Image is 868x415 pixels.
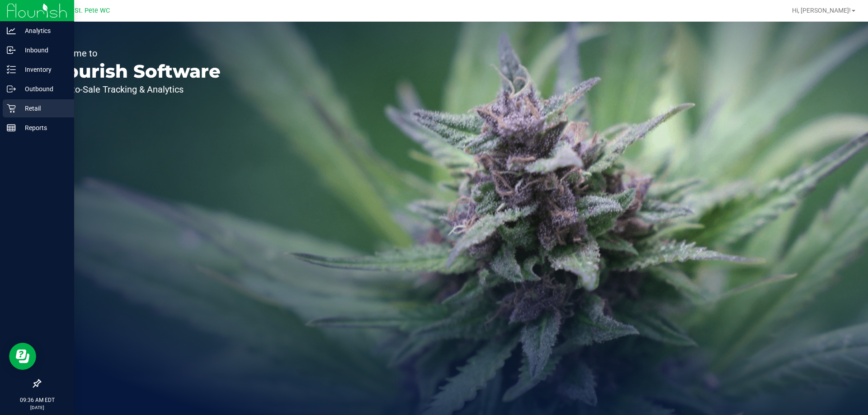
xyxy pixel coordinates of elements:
[7,65,16,74] inline-svg: Inventory
[4,404,70,411] p: [DATE]
[9,343,36,370] iframe: Resource center
[49,62,221,80] p: Flourish Software
[16,45,70,56] p: Inbound
[16,103,70,114] p: Retail
[792,7,851,14] span: Hi, [PERSON_NAME]!
[7,123,16,132] inline-svg: Reports
[16,25,70,36] p: Analytics
[7,84,16,93] inline-svg: Outbound
[75,7,110,14] span: St. Pete WC
[16,122,70,133] p: Reports
[4,396,70,404] p: 09:36 AM EDT
[16,64,70,75] p: Inventory
[7,104,16,113] inline-svg: Retail
[7,46,16,55] inline-svg: Inbound
[16,84,70,94] p: Outbound
[49,85,221,94] p: Seed-to-Sale Tracking & Analytics
[7,26,16,35] inline-svg: Analytics
[49,49,221,58] p: Welcome to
